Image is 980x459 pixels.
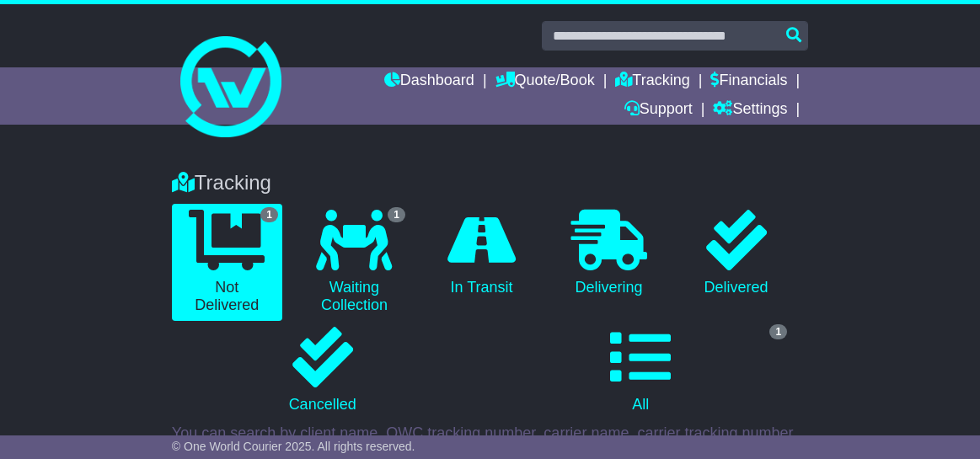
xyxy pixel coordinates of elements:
a: Delivered [681,204,791,303]
span: © One World Courier 2025. All rights reserved. [172,440,415,453]
a: Support [624,96,693,125]
a: In Transit [426,204,537,303]
a: 1 All [490,321,792,420]
span: 1 [769,324,787,339]
span: 1 [260,207,278,222]
a: Tracking [615,67,689,96]
a: 1 Waiting Collection [299,204,410,321]
a: Financials [710,67,787,96]
a: Settings [713,96,787,125]
a: Dashboard [384,67,474,96]
div: Tracking [163,171,817,195]
a: 1 Not Delivered [172,204,282,321]
span: 1 [388,207,405,222]
a: Delivering [554,204,664,303]
a: Quote/Book [495,67,595,96]
a: Cancelled [172,321,474,420]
